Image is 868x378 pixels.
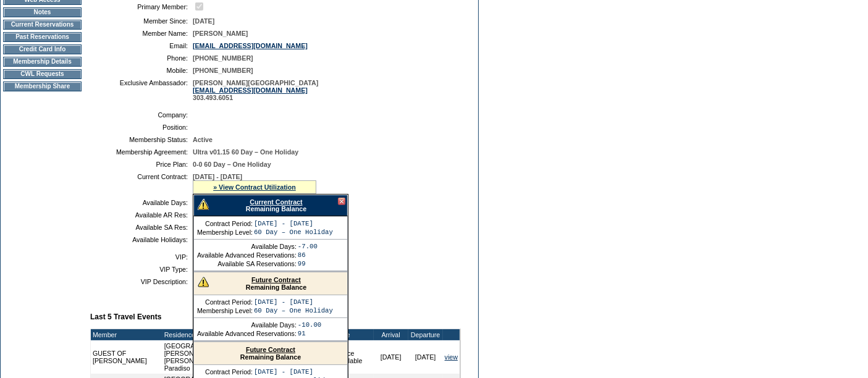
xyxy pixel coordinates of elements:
[193,54,253,62] span: [PHONE_NUMBER]
[298,243,318,250] td: -7.00
[3,82,82,91] td: Membership Share
[193,195,348,216] div: Remaining Balance
[334,329,373,340] td: Type
[193,79,318,101] span: [PERSON_NAME][GEOGRAPHIC_DATA] 303.493.6051
[250,198,302,206] a: Current Contract
[95,54,188,62] td: Phone:
[197,243,297,250] td: Available Days:
[197,330,297,337] td: Available Advanced Reservations:
[298,330,321,337] td: 91
[95,30,188,37] td: Member Name:
[95,161,188,168] td: Price Plan:
[95,173,188,194] td: Current Contract:
[254,298,333,306] td: [DATE] - [DATE]
[334,340,373,374] td: Space Available
[95,236,188,243] td: Available Holidays:
[254,220,333,227] td: [DATE] - [DATE]
[193,148,298,156] span: Ultra v01.15 60 Day – One Holiday
[95,253,188,261] td: VIP:
[251,276,301,283] a: Future Contract
[246,346,295,353] a: Future Contract
[95,148,188,156] td: Membership Agreement:
[193,42,308,49] a: [EMAIL_ADDRESS][DOMAIN_NAME]
[95,79,188,101] td: Exclusive Ambassador:
[193,17,214,25] span: [DATE]
[3,7,82,17] td: Notes
[197,260,297,267] td: Available SA Reservations:
[197,307,253,314] td: Membership Level:
[95,17,188,25] td: Member Since:
[193,161,271,168] span: 0-0 60 Day – One Holiday
[95,224,188,231] td: Available SA Res:
[3,69,82,79] td: CWL Requests
[95,211,188,219] td: Available AR Res:
[3,57,82,67] td: Membership Details
[95,266,188,273] td: VIP Type:
[193,67,253,74] span: [PHONE_NUMBER]
[95,136,188,143] td: Membership Status:
[298,321,321,329] td: -10.00
[445,353,458,361] a: view
[162,340,334,374] td: [GEOGRAPHIC_DATA], [GEOGRAPHIC_DATA] - [PERSON_NAME][GEOGRAPHIC_DATA][PERSON_NAME] Paradiso
[95,111,188,119] td: Company:
[298,251,318,259] td: 86
[254,307,333,314] td: 60 Day – One Holiday
[197,298,253,306] td: Contract Period:
[193,136,213,143] span: Active
[193,30,248,37] span: [PERSON_NAME]
[254,368,333,376] td: [DATE] - [DATE]
[408,340,443,374] td: [DATE]
[213,183,296,191] a: » View Contract Utilization
[95,42,188,49] td: Email:
[162,329,334,340] td: Residence
[197,229,253,236] td: Membership Level:
[408,329,443,340] td: Departure
[374,329,408,340] td: Arrival
[197,251,297,259] td: Available Advanced Reservations:
[95,1,188,12] td: Primary Member:
[194,272,347,295] div: Remaining Balance
[198,276,209,287] img: There are insufficient days and/or tokens to cover this reservation
[254,229,333,236] td: 60 Day – One Holiday
[90,313,161,321] b: Last 5 Travel Events
[95,278,188,285] td: VIP Description:
[91,329,162,340] td: Member
[91,340,162,374] td: GUEST OF [PERSON_NAME]
[198,199,209,210] img: There are insufficient days and/or tokens to cover this reservation
[193,173,242,180] span: [DATE] - [DATE]
[95,199,188,206] td: Available Days:
[95,124,188,131] td: Position:
[197,368,253,376] td: Contract Period:
[197,321,297,329] td: Available Days:
[95,67,188,74] td: Mobile:
[197,220,253,227] td: Contract Period:
[298,260,318,267] td: 99
[3,20,82,30] td: Current Reservations
[374,340,408,374] td: [DATE]
[193,86,308,94] a: [EMAIL_ADDRESS][DOMAIN_NAME]
[3,44,82,54] td: Credit Card Info
[194,342,347,365] div: Remaining Balance
[3,32,82,42] td: Past Reservations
